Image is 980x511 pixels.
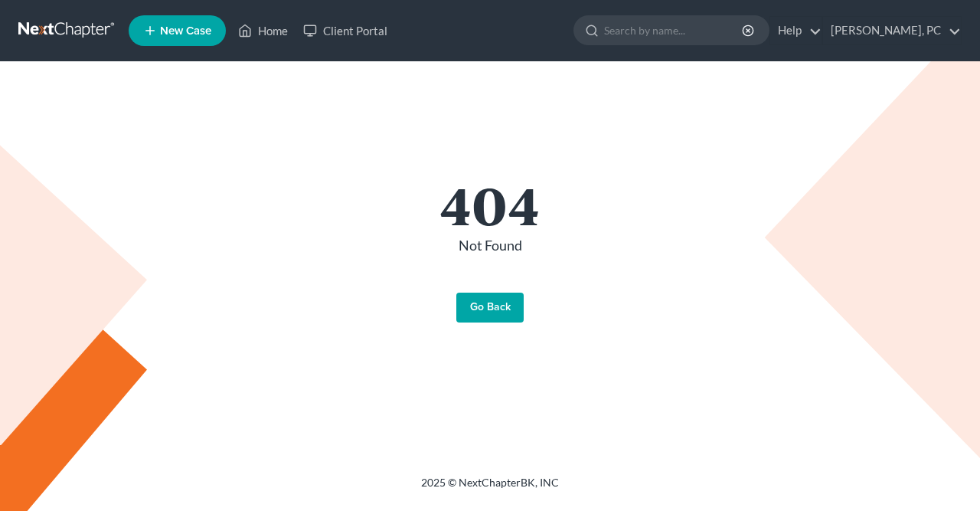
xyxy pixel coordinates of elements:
a: Client Portal [296,17,395,44]
div: 2025 © NextChapterBK, INC [54,475,926,503]
p: Not Found [69,236,911,256]
input: Search by name... [604,16,744,44]
span: New Case [160,25,211,37]
a: [PERSON_NAME], PC [823,17,961,44]
a: Home [230,17,296,44]
a: Help [770,17,822,44]
a: Go Back [456,293,524,323]
h1: 404 [69,178,911,230]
